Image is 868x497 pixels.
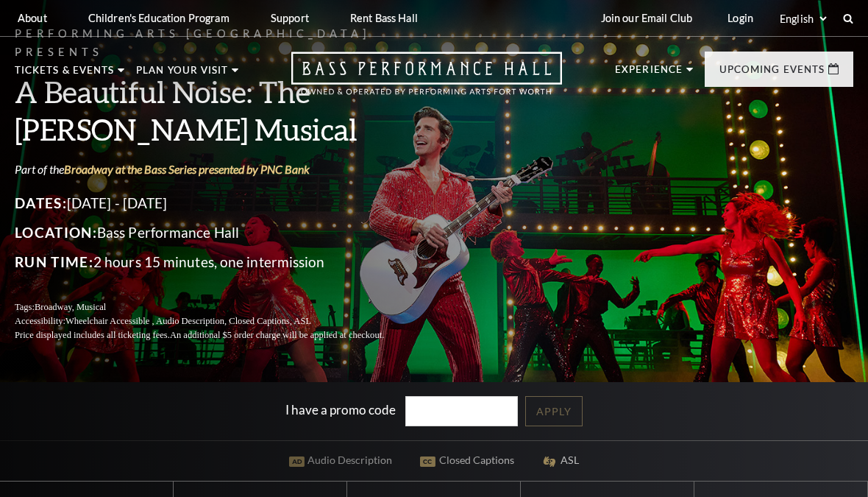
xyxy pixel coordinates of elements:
p: Rent Bass Hall [350,12,418,24]
a: Broadway at the Bass Series presented by PNC Bank [64,162,310,176]
p: Support [271,12,309,24]
span: An additional $5 order charge will be applied at checkout. [170,330,384,340]
p: Tags: [15,300,419,314]
p: Accessibility: [15,314,419,328]
span: Wheelchair Accessible , Audio Description, Closed Captions, ASL [65,316,311,326]
p: Part of the [15,161,419,177]
span: Broadway, Musical [35,302,106,312]
p: Upcoming Events [719,65,825,82]
p: 2 hours 15 minutes, one intermission [15,250,419,274]
p: Plan Your Visit [136,66,228,83]
select: Select: [777,12,829,26]
p: Price displayed includes all ticketing fees. [15,328,419,342]
p: Bass Performance Hall [15,221,419,244]
p: About [18,12,47,24]
p: Experience [615,65,683,82]
span: Dates: [15,194,67,211]
span: Run Time: [15,253,93,270]
p: [DATE] - [DATE] [15,191,419,215]
h3: A Beautiful Noise: The [PERSON_NAME] Musical [15,73,419,148]
p: Tickets & Events [15,66,114,83]
span: Location: [15,224,97,241]
p: Children's Education Program [88,12,230,24]
label: I have a promo code [285,402,396,417]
